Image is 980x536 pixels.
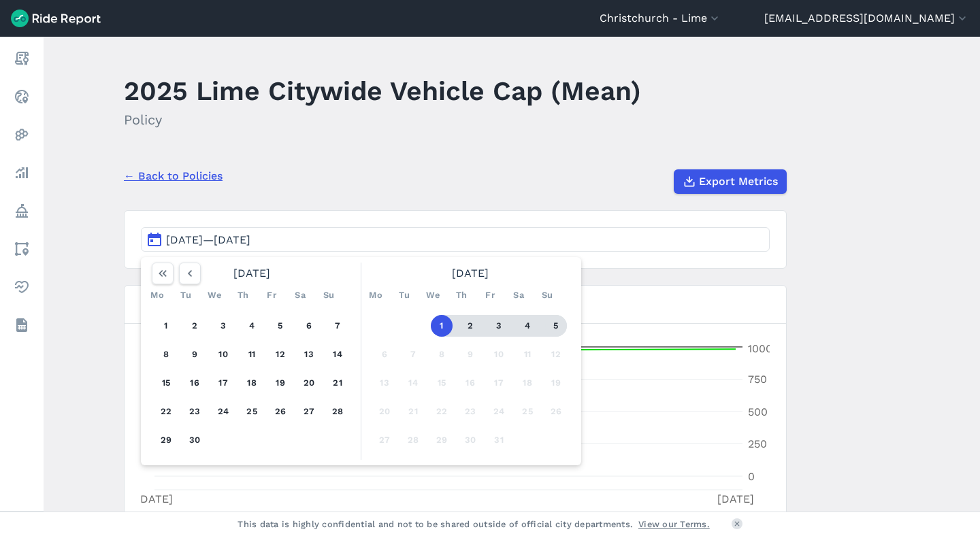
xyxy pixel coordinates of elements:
[11,10,101,27] img: Ride Report
[241,401,263,422] button: 25
[488,344,510,365] button: 10
[184,401,206,422] button: 23
[10,199,34,223] a: Policy
[536,284,558,306] div: Su
[545,401,567,422] button: 26
[459,401,481,422] button: 23
[374,372,395,394] button: 13
[545,315,567,337] button: 5
[402,429,424,451] button: 28
[393,284,415,306] div: Tu
[10,84,34,109] a: Realtime
[365,284,387,306] div: Mo
[517,344,538,365] button: 11
[203,284,225,306] div: We
[212,372,234,394] button: 17
[212,401,234,422] button: 24
[269,401,291,422] button: 26
[298,372,320,394] button: 20
[241,315,263,337] button: 4
[125,286,786,324] h3: Compliance for 2025 Lime Citywide Vehicle Cap (Mean)
[10,275,34,299] a: Health
[488,429,510,451] button: 31
[136,492,173,505] tspan: [DATE]
[699,173,778,190] span: Export Metrics
[431,401,453,422] button: 22
[431,315,453,337] button: 1
[748,437,767,450] tspan: 250
[166,233,250,246] span: [DATE]—[DATE]
[374,344,395,365] button: 6
[124,110,641,130] h2: Policy
[212,315,234,337] button: 3
[431,344,453,365] button: 8
[717,492,754,505] tspan: [DATE]
[124,168,223,184] a: ← Back to Policies
[422,284,444,306] div: We
[674,169,787,194] button: Export Metrics
[488,401,510,422] button: 24
[748,470,755,483] tspan: 0
[146,263,357,284] div: [DATE]
[141,227,770,252] button: [DATE]—[DATE]
[269,344,291,365] button: 12
[289,284,311,306] div: Sa
[402,372,424,394] button: 14
[241,372,263,394] button: 18
[517,315,538,337] button: 4
[748,373,767,386] tspan: 750
[184,315,206,337] button: 2
[155,401,177,422] button: 22
[600,10,721,27] button: Christchurch - Lime
[10,313,34,337] a: Datasets
[545,372,567,394] button: 19
[318,284,340,306] div: Su
[459,429,481,451] button: 30
[374,401,395,422] button: 20
[764,10,969,27] button: [EMAIL_ADDRESS][DOMAIN_NAME]
[269,315,291,337] button: 5
[517,401,538,422] button: 25
[327,372,348,394] button: 21
[508,284,529,306] div: Sa
[479,284,501,306] div: Fr
[155,315,177,337] button: 1
[212,344,234,365] button: 10
[488,372,510,394] button: 17
[184,344,206,365] button: 9
[327,315,348,337] button: 7
[298,315,320,337] button: 6
[10,122,34,147] a: Heatmaps
[10,237,34,261] a: Areas
[155,344,177,365] button: 8
[748,405,768,418] tspan: 500
[365,263,576,284] div: [DATE]
[748,342,772,355] tspan: 1000
[146,284,168,306] div: Mo
[232,284,254,306] div: Th
[184,372,206,394] button: 16
[10,161,34,185] a: Analyze
[459,344,481,365] button: 9
[298,344,320,365] button: 13
[431,429,453,451] button: 29
[155,372,177,394] button: 15
[298,401,320,422] button: 27
[327,401,348,422] button: 28
[327,344,348,365] button: 14
[10,46,34,71] a: Report
[155,429,177,451] button: 29
[488,315,510,337] button: 3
[241,344,263,365] button: 11
[374,429,395,451] button: 27
[459,372,481,394] button: 16
[517,372,538,394] button: 18
[269,372,291,394] button: 19
[402,401,424,422] button: 21
[402,344,424,365] button: 7
[451,284,472,306] div: Th
[638,518,710,531] a: View our Terms.
[261,284,282,306] div: Fr
[459,315,481,337] button: 2
[184,429,206,451] button: 30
